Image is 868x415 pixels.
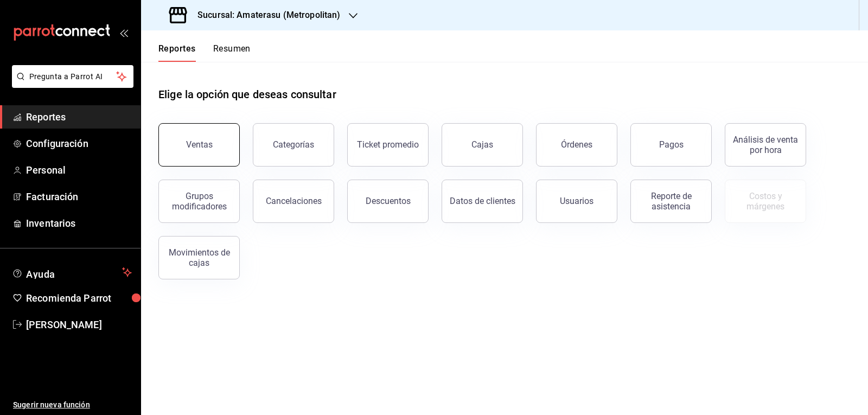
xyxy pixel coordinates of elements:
[273,139,314,150] div: Categorías
[189,9,340,22] h3: Sucursal: Amaterasu (Metropolitan)
[366,196,411,206] div: Descuentos
[347,180,429,223] button: Descuentos
[536,123,617,167] button: Órdenes
[158,180,240,223] button: Grupos modificadores
[725,123,806,167] button: Análisis de venta por hora
[26,110,132,124] span: Reportes
[253,180,334,223] button: Cancelaciones
[26,266,118,279] span: Ayuda
[26,317,132,332] span: [PERSON_NAME]
[26,216,132,231] span: Inventarios
[659,139,684,150] div: Pagos
[26,163,132,177] span: Personal
[266,196,322,206] div: Cancelaciones
[13,399,132,411] span: Sugerir nueva función
[165,247,233,268] div: Movimientos de cajas
[732,191,799,212] div: Costos y márgenes
[158,123,240,167] button: Ventas
[253,123,334,167] button: Categorías
[26,291,132,305] span: Recomienda Parrot
[725,180,806,223] button: Contrata inventarios para ver este reporte
[119,28,128,37] button: open_drawer_menu
[8,79,133,90] a: Pregunta a Parrot AI
[442,180,523,223] button: Datos de clientes
[357,139,419,150] div: Ticket promedio
[158,43,251,62] div: navigation tabs
[732,135,799,155] div: Análisis de venta por hora
[158,86,336,103] h1: Elige la opción que deseas consultar
[158,43,196,62] button: Reportes
[165,191,233,212] div: Grupos modificadores
[442,123,523,167] button: Cajas
[213,43,251,62] button: Resumen
[561,139,592,150] div: Órdenes
[536,180,617,223] button: Usuarios
[637,191,705,212] div: Reporte de asistencia
[450,196,515,206] div: Datos de clientes
[158,236,240,279] button: Movimientos de cajas
[186,139,213,150] div: Ventas
[29,71,117,82] span: Pregunta a Parrot AI
[630,123,712,167] button: Pagos
[471,139,493,150] div: Cajas
[630,180,712,223] button: Reporte de asistencia
[12,65,133,88] button: Pregunta a Parrot AI
[26,136,132,151] span: Configuración
[347,123,429,167] button: Ticket promedio
[560,196,593,206] div: Usuarios
[26,189,132,204] span: Facturación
